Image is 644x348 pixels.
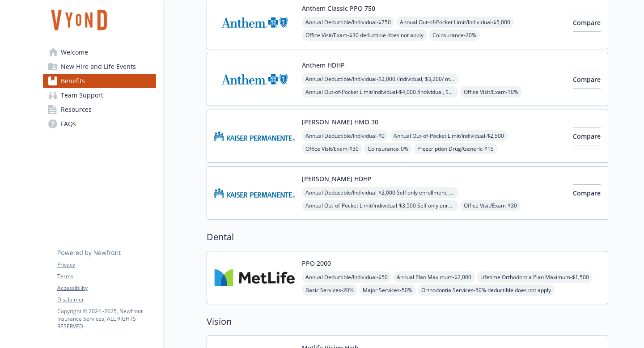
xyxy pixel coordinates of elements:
[573,184,601,202] button: Compare
[302,86,458,98] span: Annual Out-of-Pocket Limit/Individual - $4,000 /individual, $4,000/ member
[61,88,103,102] span: Team Support
[302,130,388,141] span: Annual Deductible/Individual - $0
[302,284,357,296] span: Basic Services - 20%
[302,17,394,28] span: Annual Deductible/Individual - $750
[57,307,156,330] p: Copyright © 2024 - 2025 , Newfront Insurance Services, ALL RIGHTS RESERVED
[573,14,601,32] button: Compare
[302,200,458,211] span: Annual Out-of-Pocket Limit/Individual - $3,500 Self only enrollment; $3,500 for any one member wi...
[57,296,156,304] a: Disclaimer
[214,259,295,297] img: Metlife Inc carrier logo
[460,86,522,98] span: Office Visit/Exam - 10%
[214,60,295,98] img: Anthem Blue Cross carrier logo
[207,315,608,328] h2: Vision
[214,174,295,212] img: Kaiser Permanente Insurance Company carrier logo
[573,18,601,27] span: Compare
[302,174,372,183] button: [PERSON_NAME] HDHP
[429,30,480,41] span: Coinsurance - 20%
[302,30,427,41] span: Office Visit/Exam - $30 deductible does not apply
[359,284,416,296] span: Major Services - 50%
[302,117,378,127] button: [PERSON_NAME] HMO 30
[302,4,375,13] button: Anthem Classic PPO 750
[302,272,391,283] span: Annual Deductible/Individual - $50
[61,74,85,88] span: Benefits
[393,272,475,283] span: Annual Plan Maximum - $2,000
[418,284,555,296] span: Orthodontia Services - 50% deductible does not apply
[364,143,412,154] span: Coinsurance - 0%
[573,71,601,89] button: Compare
[61,45,88,59] span: Welcome
[302,143,362,154] span: Office Visit/Exam - $30
[61,59,136,74] span: New Hire and Life Events
[207,230,608,244] h2: Dental
[57,272,156,280] a: Terms
[573,189,601,197] span: Compare
[390,130,508,141] span: Annual Out-of-Pocket Limit/Individual - $2,500
[302,60,345,70] button: Anthem HDHP
[43,74,156,88] a: Benefits
[61,102,92,117] span: Resources
[396,17,514,28] span: Annual Out-of-Pocket Limit/Individual - $5,000
[302,187,458,198] span: Annual Deductible/Individual - $2,000 Self only enrollment; $3,200 for any one member within a Fa...
[573,132,601,140] span: Compare
[61,117,76,131] span: FAQs
[57,284,156,292] a: Accessibility
[573,75,601,84] span: Compare
[43,102,156,117] a: Resources
[477,272,593,283] span: Lifetime Orthodontia Plan Maximum - $1,500
[57,261,156,269] a: Privacy
[214,117,295,155] img: Kaiser Permanente Insurance Company carrier logo
[460,200,521,211] span: Office Visit/Exam - $30
[43,45,156,59] a: Welcome
[302,259,331,268] button: PPO 2000
[43,59,156,74] a: New Hire and Life Events
[43,88,156,102] a: Team Support
[214,4,295,42] img: Anthem Blue Cross carrier logo
[414,143,497,154] span: Prescription Drug/Generic - $15
[43,117,156,131] a: FAQs
[573,127,601,145] button: Compare
[302,73,458,85] span: Annual Deductible/Individual - $2,000 /individual, $3,200/ member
